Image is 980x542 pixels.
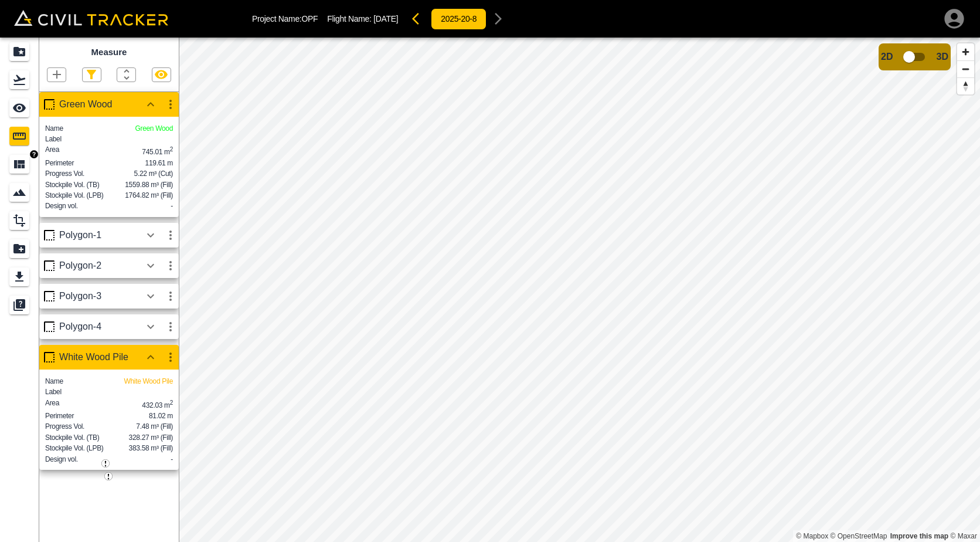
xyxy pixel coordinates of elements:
a: OpenStreetMap [831,532,887,540]
canvas: Map [179,38,980,542]
a: Maxar [950,532,977,540]
img: Civil Tracker [14,10,168,26]
a: Mapbox [796,532,828,540]
span: [DATE] [373,14,398,23]
button: Zoom out [957,60,974,77]
button: Reset bearing to north [957,77,974,94]
button: 2025-20-8 [431,8,486,30]
a: Map feedback [890,532,948,540]
p: Flight Name: [327,14,398,23]
span: 3D [937,52,948,62]
span: 2D [881,52,893,62]
button: Zoom in [957,43,974,60]
p: Project Name: OPF [252,14,318,23]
